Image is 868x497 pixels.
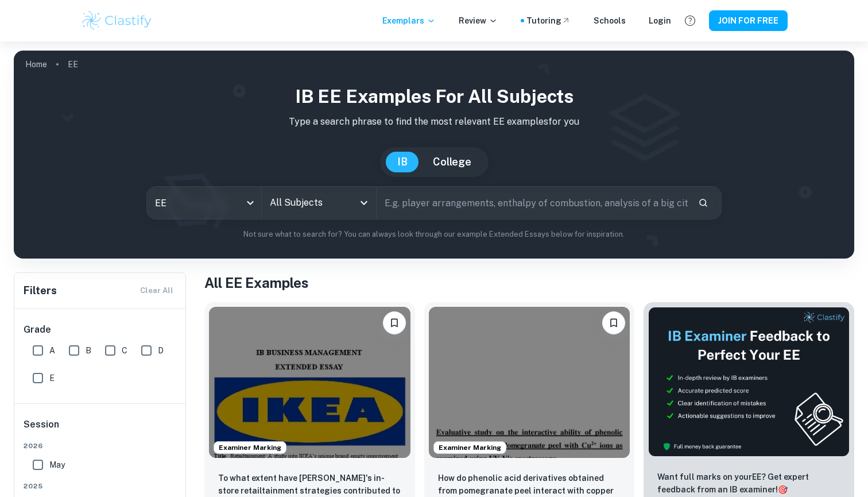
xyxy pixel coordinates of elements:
[649,14,671,27] a: Login
[24,418,177,441] h6: Session
[386,152,419,172] button: IB
[23,83,845,110] h1: IB EE examples for all subjects
[122,344,127,357] span: C
[24,441,177,451] span: 2026
[25,56,47,72] a: Home
[80,9,153,32] img: Clastify logo
[382,14,436,27] p: Exemplars
[648,307,850,457] img: Thumbnail
[680,11,700,30] button: Help and Feedback
[158,344,164,357] span: D
[526,14,571,27] a: Tutoring
[86,344,91,357] span: B
[602,311,625,334] button: Please log in to bookmark exemplars
[147,187,261,219] div: EE
[23,115,845,129] p: Type a search phrase to find the most relevant EE examples for you
[209,307,410,458] img: Business and Management EE example thumbnail: To what extent have IKEA's in-store reta
[594,14,626,27] a: Schools
[459,14,498,27] p: Review
[693,193,713,213] button: Search
[68,58,78,71] p: EE
[421,152,483,172] button: College
[709,10,788,31] button: JOIN FOR FREE
[24,323,177,337] h6: Grade
[214,442,286,453] span: Examiner Marking
[778,485,788,494] span: 🎯
[49,344,55,357] span: A
[434,442,506,453] span: Examiner Marking
[356,195,372,211] button: Open
[14,51,854,259] img: profile cover
[24,283,57,299] h6: Filters
[24,481,177,491] span: 2025
[49,372,55,384] span: E
[377,187,689,219] input: E.g. player arrangements, enthalpy of combustion, analysis of a big city...
[204,272,854,293] h1: All EE Examples
[49,459,65,471] span: May
[429,307,630,458] img: Chemistry EE example thumbnail: How do phenolic acid derivatives obtaine
[383,311,406,334] button: Please log in to bookmark exemplars
[657,471,840,496] p: Want full marks on your EE ? Get expert feedback from an IB examiner!
[23,229,845,240] p: Not sure what to search for? You can always look through our example Extended Essays below for in...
